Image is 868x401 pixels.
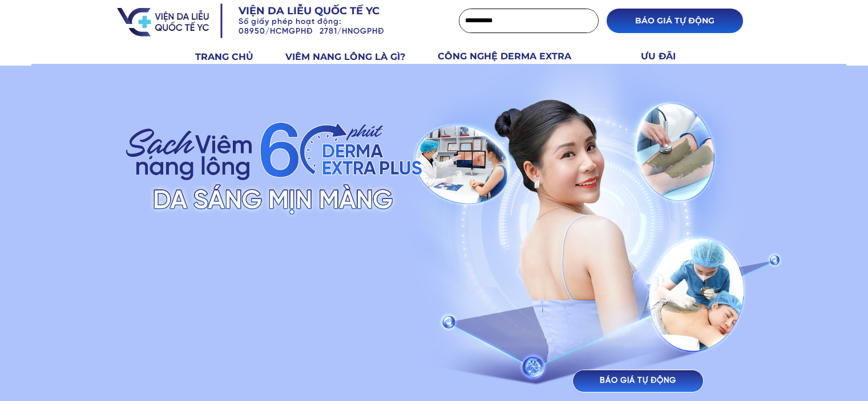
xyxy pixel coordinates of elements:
p: BÁO GIÁ TỰ ĐỘNG [607,9,743,33]
p: BÁO GIÁ TỰ ĐỘNG [573,370,703,392]
h3: CÔNG NGHỆ DERMA EXTRA PLUS [438,49,598,78]
h3: ƯU ĐÃI [641,49,689,64]
h3: TRANG CHỦ [195,50,272,64]
h3: Viện da liễu quốc tế YC [239,4,414,18]
h3: Số giấy phép hoạt động: 08950/HCMGPHĐ 2781/HNOGPHĐ [239,18,431,37]
h3: VIÊM NANG LÔNG LÀ GÌ? [285,50,425,64]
